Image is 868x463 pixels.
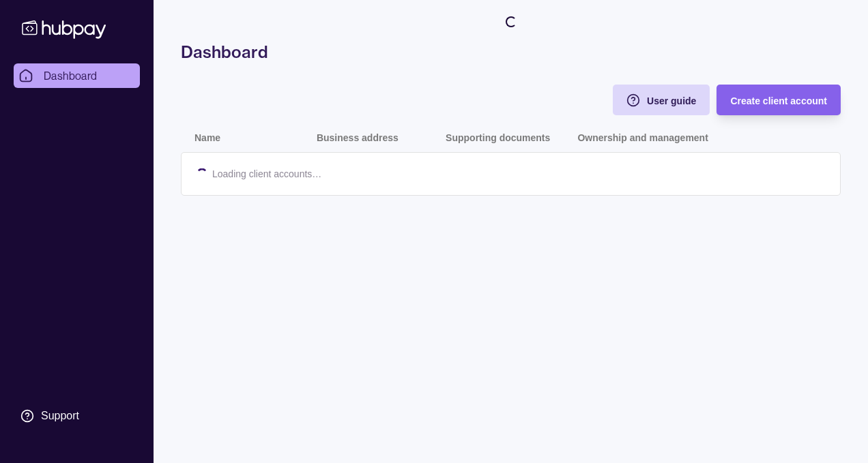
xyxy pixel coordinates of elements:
[14,63,140,88] a: Dashboard
[446,132,550,143] p: Supporting documents
[317,132,399,143] p: Business address
[577,132,708,143] p: Ownership and management
[730,95,827,106] span: Create client account
[717,85,841,115] button: Create client account
[41,408,79,423] div: Support
[44,68,98,84] span: Dashboard
[14,402,140,430] a: Support
[181,41,841,63] h1: Dashboard
[647,95,696,106] span: User guide
[212,166,321,181] div: Loading client accounts…
[613,85,710,115] a: User guide
[194,132,220,143] p: Name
